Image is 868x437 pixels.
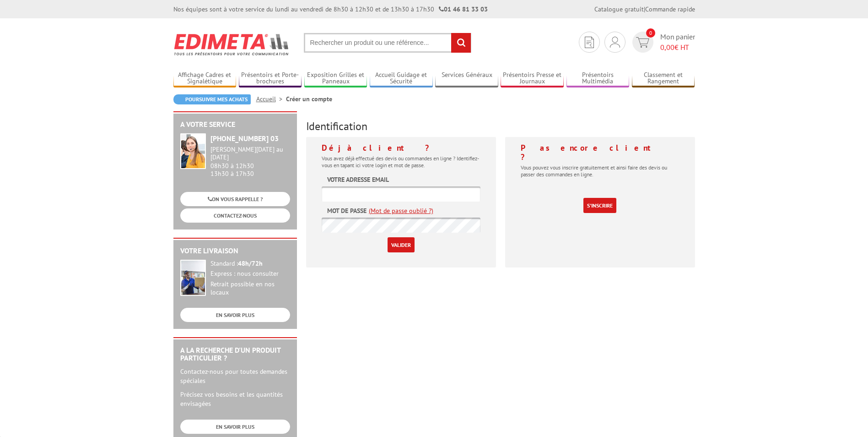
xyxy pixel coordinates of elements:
[583,198,616,213] a: S'inscrire
[388,237,415,252] input: Valider
[286,94,332,104] li: Créer un compte
[306,120,695,132] h3: Identification
[451,33,471,53] input: rechercher
[632,71,695,86] a: Classement et Rangement
[585,37,594,48] img: devis rapide
[180,367,290,385] p: Contactez-nous pour toutes demandes spéciales
[180,247,290,255] h2: Votre livraison
[173,5,488,14] div: Nos équipes sont à votre service du lundi au vendredi de 8h30 à 12h30 et de 13h30 à 17h30
[173,94,251,104] a: Poursuivre mes achats
[645,5,695,13] a: Commande rapide
[521,143,679,162] h4: Pas encore client ?
[239,71,302,86] a: Présentoirs et Porte-brochures
[304,71,367,86] a: Exposition Grilles et Panneaux
[646,28,655,38] span: 0
[327,206,367,215] label: Mot de passe
[370,71,433,86] a: Accueil Guidage et Sécurité
[210,134,279,143] strong: [PHONE_NUMBER] 03
[660,32,695,53] span: Mon panier
[501,71,564,86] a: Présentoirs Presse et Journaux
[439,5,488,13] strong: 01 46 81 33 03
[304,33,471,53] input: Rechercher un produit ou une référence...
[180,120,290,129] h2: A votre service
[210,260,290,268] div: Standard :
[660,42,695,53] span: € HT
[630,32,695,53] a: devis rapide 0 Mon panier 0,00€ HT
[180,420,290,434] a: EN SAVOIR PLUS
[180,390,290,408] p: Précisez vos besoins et les quantités envisagées
[594,5,695,14] div: |
[210,146,290,177] div: 08h30 à 12h30 13h30 à 17h30
[180,208,290,223] a: CONTACTEZ-NOUS
[210,280,290,297] div: Retrait possible en nos locaux
[435,71,498,86] a: Services Généraux
[173,27,290,61] img: Edimeta
[566,71,630,86] a: Présentoirs Multimédia
[369,206,433,215] a: (Mot de passe oublié ?)
[210,270,290,278] div: Express : nous consulter
[238,259,263,268] strong: 48h/72h
[180,133,206,169] img: widget-service.jpg
[322,143,480,153] h4: Déjà client ?
[636,37,649,48] img: devis rapide
[173,71,237,86] a: Affichage Cadres et Signalétique
[210,146,290,161] div: [PERSON_NAME][DATE] au [DATE]
[180,260,206,296] img: widget-livraison.jpg
[180,192,290,206] a: ON VOUS RAPPELLE ?
[594,5,644,13] a: Catalogue gratuit
[660,43,674,52] span: 0,00
[521,164,679,178] p: Vous pouvez vous inscrire gratuitement et ainsi faire des devis ou passer des commandes en ligne.
[327,175,389,184] label: Votre adresse email
[610,37,620,48] img: devis rapide
[180,346,290,362] h2: A la recherche d'un produit particulier ?
[180,308,290,322] a: EN SAVOIR PLUS
[256,95,286,103] a: Accueil
[322,155,480,169] p: Vous avez déjà effectué des devis ou commandes en ligne ? Identifiez-vous en tapant ici votre log...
